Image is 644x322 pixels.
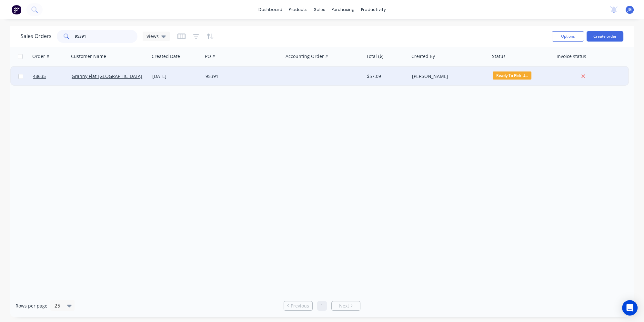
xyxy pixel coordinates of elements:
div: Status [492,53,506,60]
h1: Sales Orders [21,33,52,39]
div: sales [311,5,328,14]
div: Customer Name [71,53,106,60]
ul: Pagination [281,301,363,311]
button: Options [552,31,584,42]
div: Accounting Order # [286,53,328,60]
span: Previous [291,303,309,309]
div: Created Date [152,53,180,60]
span: Rows per page [15,303,47,309]
div: Created By [411,53,435,60]
a: Next page [332,303,360,309]
a: Previous page [284,303,312,309]
div: Invoice status [557,53,586,60]
div: $57.09 [367,73,405,80]
div: 95391 [206,73,277,80]
div: [PERSON_NAME] [412,73,484,80]
span: Ready To Pick U... [493,71,531,80]
div: products [286,5,311,14]
a: Granny Flat [GEOGRAPHIC_DATA] [72,73,142,79]
img: Factory [12,5,21,14]
a: 48635 [33,67,72,86]
div: Open Intercom Messenger [622,300,638,316]
div: productivity [358,5,389,14]
div: purchasing [328,5,358,14]
button: Create order [587,31,623,42]
span: Views [146,33,159,40]
input: Search... [75,30,138,43]
div: [DATE] [152,73,200,80]
div: Total ($) [366,53,383,60]
div: Order # [32,53,49,60]
span: JG [628,7,632,13]
span: 48635 [33,73,46,80]
a: Page 1 is your current page [317,301,327,311]
span: Next [339,303,349,309]
div: PO # [205,53,215,60]
a: dashboard [255,5,286,14]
